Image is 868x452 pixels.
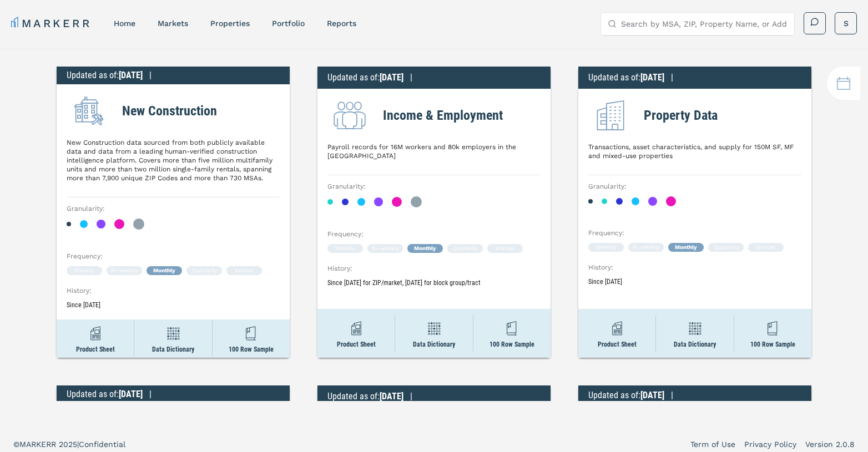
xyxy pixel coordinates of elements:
span: MARKERR [19,440,59,449]
h3: Frequency : [588,228,801,237]
p: 100 Row Sample [229,346,274,353]
h2: Property Data [644,105,718,125]
img: dict [163,323,183,343]
span: [DATE] [380,72,403,83]
h2: New Construction [122,101,217,121]
img: logo [837,77,851,90]
img: Income & Employment [327,93,372,138]
span: [DATE] [640,72,664,83]
h3: Frequency : [67,252,280,261]
img: sheet [607,318,627,338]
img: sample [241,323,261,343]
p: 100 Row Sample [489,341,534,348]
img: sample [763,318,783,338]
p: Product Sheet [337,341,376,348]
span: Confidential [79,440,125,449]
div: Bi-weekly [367,244,403,253]
a: home [114,19,135,28]
span: S [844,18,849,29]
span: 2025 | [59,440,79,449]
h3: Granularity : [588,182,801,191]
h3: History : [67,286,280,295]
p: Product Sheet [76,346,115,353]
p: Since [DATE] [588,277,801,286]
a: markets [158,19,188,28]
a: Term of Use [690,439,735,450]
p: New Construction data sourced from both publicly available data and data from a leading human-ver... [67,138,280,182]
a: reports [327,19,356,28]
p: Data Dictionary [413,341,455,348]
div: | [671,71,673,84]
img: dict [685,318,705,338]
div: Monthly [668,243,704,252]
div: Bi-weekly [107,266,142,275]
h3: Frequency : [327,230,541,238]
span: [DATE] [380,391,403,402]
img: sheet [85,323,105,343]
span: Updated as of : [327,72,380,83]
div: Monthly [147,266,182,275]
h2: Income & Employment [383,105,503,125]
p: Transactions, asset characteristics, and supply for 150M SF, MF and mixed-use properties [588,143,801,160]
div: Annual [748,243,784,252]
span: Updated as of : [327,391,380,402]
div: | [149,388,152,401]
div: | [410,71,412,84]
div: Annual [226,266,262,275]
h3: Granularity : [327,182,541,191]
div: Weekly [67,266,102,275]
div: Bi-weekly [628,243,664,252]
span: [DATE] [640,390,664,400]
div: Weekly [588,243,624,252]
a: Portfolio [272,19,305,28]
span: Updated as of : [67,70,119,80]
p: Since [DATE] [67,301,280,309]
img: Property Data [588,93,633,138]
img: sheet [346,318,366,338]
button: S [835,12,857,34]
span: Updated as of : [588,72,640,83]
h3: History : [588,263,801,272]
img: sample [502,318,522,338]
h3: History : [327,264,541,273]
div: Monthly [407,244,443,253]
div: | [671,389,673,402]
p: 100 Row Sample [750,341,795,348]
div: | [410,390,412,403]
div: Weekly [327,244,363,253]
div: Quarterly [708,243,744,252]
p: Product Sheet [598,341,637,348]
span: [DATE] [119,70,143,80]
span: [DATE] [119,389,143,399]
span: Updated as of : [588,390,640,400]
input: Search by MSA, ZIP, Property Name, or Address [621,13,788,35]
span: Updated as of : [67,389,119,399]
a: Version 2.0.8 [805,439,855,450]
p: Since [DATE] for ZIP/market, [DATE] for block group/tract [327,278,541,287]
div: Quarterly [447,244,483,253]
p: Payroll records for 16M workers and 80k employers in the [GEOGRAPHIC_DATA] [327,143,541,160]
a: Privacy Policy [744,439,796,450]
img: New Construction [67,89,111,133]
img: dict [424,318,444,338]
div: Quarterly [186,266,222,275]
span: © [13,440,19,449]
h3: Granularity : [67,204,280,213]
a: properties [210,19,250,28]
a: MARKERR [11,16,92,31]
div: | [149,69,152,82]
div: Annual [487,244,523,253]
p: Data Dictionary [152,346,194,353]
p: Data Dictionary [674,341,716,348]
